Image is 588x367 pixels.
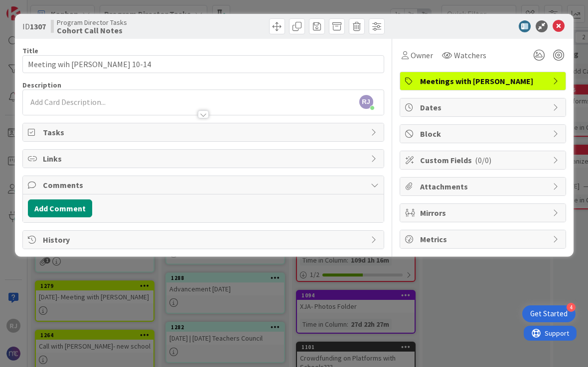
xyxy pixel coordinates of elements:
span: Comments [43,179,366,191]
span: Attachments [420,181,548,192]
span: Metrics [420,233,548,245]
span: ID [22,20,46,32]
span: Links [43,153,366,165]
span: RJ [359,95,373,109]
button: Add Comment [28,199,92,217]
div: Open Get Started checklist, remaining modules: 4 [522,305,576,322]
span: Mirrors [420,207,548,219]
input: type card name here... [22,55,384,73]
b: Cohort Call Notes [57,26,127,34]
span: ( 0/0 ) [475,155,491,165]
span: Block [420,128,548,140]
div: Get Started [530,309,568,319]
b: 1307 [30,21,46,31]
span: History [43,234,366,246]
span: Support [21,1,45,13]
label: Title [22,46,38,55]
span: Owner [411,49,433,61]
span: Program Director Tasks [57,18,127,26]
span: Custom Fields [420,154,548,166]
span: Tasks [43,126,366,138]
span: Dates [420,101,548,113]
span: Meetings with [PERSON_NAME] [420,75,548,87]
span: Description [22,81,61,90]
div: 4 [567,303,576,312]
span: Watchers [454,49,486,61]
